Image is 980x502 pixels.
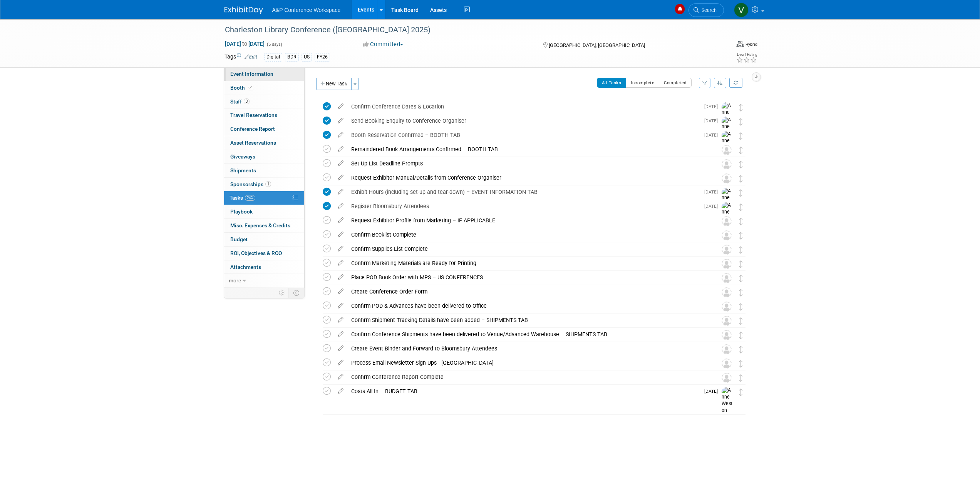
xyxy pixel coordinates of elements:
div: Confirm Conference Shipments have been delivered to Venue/Advanced Warehouse – SHIPMENTS TAB [347,328,706,341]
a: edit [334,302,347,309]
button: Incomplete [626,78,659,88]
img: Unassigned [722,159,732,169]
div: Request Exhibitor Manual/Details from Conference Organiser [347,171,706,184]
a: edit [334,117,347,124]
i: Move task [739,360,743,367]
img: Unassigned [722,287,732,297]
div: Confirm Conference Dates & Location [347,100,700,113]
div: Create Event Binder and Forward to Bloomsbury Attendees [347,342,706,355]
a: edit [334,288,347,295]
div: Confirm Supplies List Complete [347,242,706,255]
div: FY26 [315,53,330,61]
i: Move task [739,147,743,154]
img: Anne Weston [722,387,733,414]
a: Conference Report [224,122,304,136]
div: Charleston Library Conference ([GEOGRAPHIC_DATA] 2025) [222,23,712,37]
i: Move task [739,260,743,268]
a: more [224,274,304,287]
span: Booth [230,85,254,91]
img: Unassigned [722,330,732,340]
img: Unassigned [722,344,732,354]
a: Travel Reservations [224,108,304,122]
div: Exhibit Hours (including set-up and tear-down) – EVENT INFORMATION TAB [347,185,700,198]
span: Tasks [230,195,255,201]
span: [DATE] [704,132,722,138]
img: Unassigned [722,216,732,226]
i: Move task [739,189,743,197]
a: edit [334,160,347,167]
div: US [302,53,312,61]
a: edit [334,174,347,181]
a: edit [334,203,347,210]
div: Event Format [678,40,758,52]
img: Unassigned [722,259,732,269]
a: edit [334,345,347,352]
div: Confirm Conference Report Complete [347,370,706,384]
a: Booth [224,81,304,95]
a: Staff3 [224,95,304,108]
img: Unassigned [722,373,732,383]
button: Committed [360,40,406,48]
a: Playbook [224,205,304,218]
a: edit [334,260,347,267]
a: edit [334,374,347,380]
a: Edit [245,54,257,60]
a: Event Information [224,67,304,81]
div: Request Exhibitor Profile from Marketing – IF APPLICABLE [347,214,706,227]
div: Place POD Book Order with MPS – US CONFERENCES [347,271,706,284]
a: edit [334,217,347,224]
a: edit [334,359,347,366]
i: Move task [739,118,743,125]
div: Digital [264,53,282,61]
span: Asset Reservations [230,140,276,146]
div: Confirm Shipment Tracking Details have been added – SHIPMENTS TAB [347,314,706,327]
a: ROI, Objectives & ROO [224,247,304,260]
button: New Task [316,78,352,90]
div: Send Booking Enquiry to Conference Organiser [347,114,700,127]
img: Anne Weston [722,188,733,215]
span: [DATE] [704,104,722,109]
i: Move task [739,161,743,168]
i: Move task [739,175,743,182]
a: Attachments [224,260,304,274]
span: Search [699,7,717,13]
img: ExhibitDay [224,7,263,14]
a: edit [334,188,347,195]
span: [DATE] [704,203,722,209]
a: Asset Reservations [224,136,304,150]
button: Completed [659,78,692,88]
img: Unassigned [722,359,732,369]
span: [GEOGRAPHIC_DATA], [GEOGRAPHIC_DATA] [549,42,645,48]
a: edit [334,231,347,238]
span: [DATE] [704,118,722,123]
i: Move task [739,346,743,353]
img: Unassigned [722,230,732,240]
span: Sponsorships [230,181,271,187]
td: Tags [224,53,257,62]
i: Move task [739,374,743,382]
a: edit [334,132,347,138]
span: Travel Reservations [230,112,277,118]
a: Refresh [729,78,742,88]
td: Toggle Event Tabs [288,288,304,298]
div: Register Bloomsbury Attendees [347,200,700,213]
i: Move task [739,203,743,211]
i: Move task [739,332,743,339]
div: Event Format [736,40,757,48]
span: [DATE] [704,389,722,394]
span: Misc. Expenses & Credits [230,222,290,228]
div: Create Conference Order Form [347,285,706,298]
span: to [241,41,248,47]
img: Unassigned [722,245,732,255]
img: Unassigned [722,316,732,326]
i: Move task [739,289,743,296]
i: Booth reservation complete [248,85,252,90]
span: Staff [230,98,250,105]
span: [DATE] [704,189,722,195]
i: Move task [739,132,743,140]
span: Shipments [230,167,256,173]
span: [DATE] [DATE] [224,40,265,47]
a: Misc. Expenses & Credits [224,219,304,232]
span: 1 [265,181,271,187]
div: Confirm Booklist Complete [347,228,706,241]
